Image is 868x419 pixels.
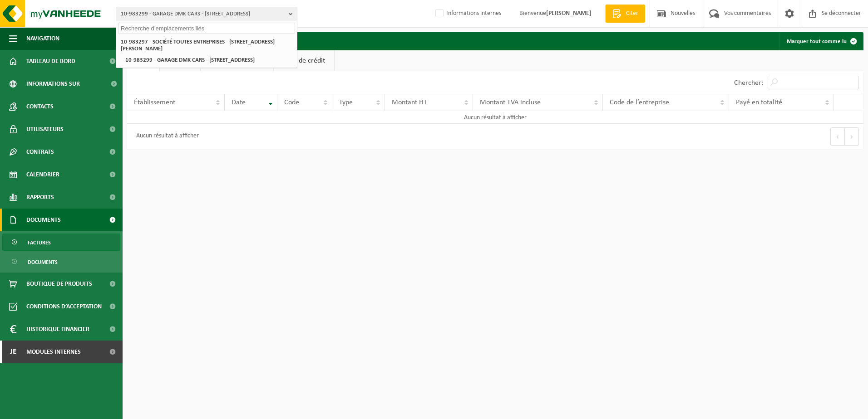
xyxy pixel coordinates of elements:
label: Chercher: [734,79,763,87]
span: Montant HT [392,99,427,106]
span: Montant TVA incluse [480,99,541,106]
span: Navigation [26,27,59,50]
span: Contacts [26,95,54,118]
span: Informations sur l’entreprise [26,73,105,95]
strong: 10-983297 - SOCIÉTÉ TOUTES ENTREPRISES - [STREET_ADDRESS][PERSON_NAME] [121,39,275,52]
span: Documents [26,209,61,231]
span: Modules internes [26,341,81,363]
span: Payé en totalité [736,99,782,106]
span: Code de l’entreprise [610,99,669,106]
a: Citer [605,5,645,23]
strong: [PERSON_NAME] [546,10,592,17]
button: Précédent [830,127,845,146]
font: Bienvenue [519,10,592,17]
span: Documents [28,253,58,271]
label: Informations internes [434,7,501,20]
span: Conditions d’acceptation [26,295,102,318]
a: Factures [2,234,120,251]
button: Prochain [845,127,859,146]
span: Tableau de bord [26,50,75,73]
span: Factures [28,234,51,251]
button: Marquer tout comme lu [779,32,863,50]
span: Utilisateurs [26,118,64,141]
a: Documents [2,253,120,270]
span: Type [339,99,353,106]
span: Contrats [26,141,54,163]
input: Recherche d’emplacements liés [118,23,295,34]
span: Citer [624,9,641,18]
li: 10-983299 - GARAGE DMK CARS - [STREET_ADDRESS] [123,54,295,66]
span: Établissement [134,99,175,106]
span: Rapports [26,186,54,209]
span: Code [284,99,299,106]
button: 10-983299 - GARAGE DMK CARS - [STREET_ADDRESS] [116,7,297,20]
span: Date [232,99,246,106]
div: Aucun résultat à afficher [132,128,199,145]
span: Historique financier [26,318,89,341]
font: Marquer tout comme lu [787,39,847,44]
span: Boutique de produits [26,273,92,295]
span: 10-983299 - GARAGE DMK CARS - [STREET_ADDRESS] [121,7,285,21]
span: Je [9,341,17,363]
td: Aucun résultat à afficher [127,111,863,124]
span: Calendrier [26,163,59,186]
a: Note de crédit [274,50,334,71]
